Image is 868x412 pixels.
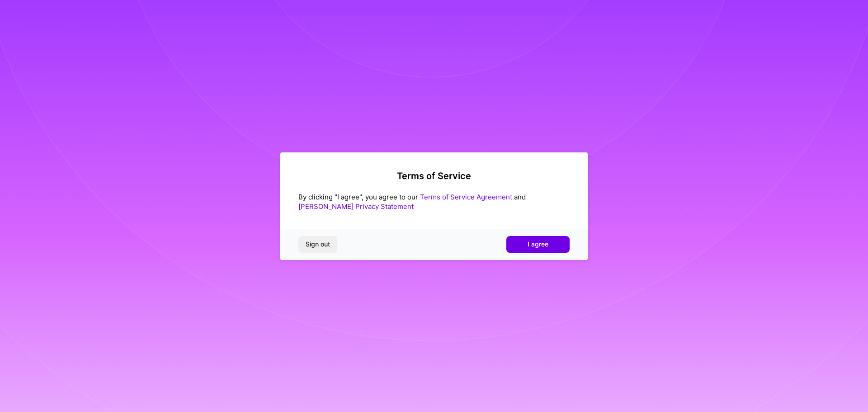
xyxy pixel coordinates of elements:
[528,240,548,249] span: I agree
[306,240,330,249] span: Sign out
[506,236,570,252] button: I agree
[298,202,414,211] a: [PERSON_NAME] Privacy Statement
[298,170,570,181] h2: Terms of Service
[298,236,337,252] button: Sign out
[420,193,512,201] a: Terms of Service Agreement
[298,192,570,211] div: By clicking "I agree", you agree to our and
